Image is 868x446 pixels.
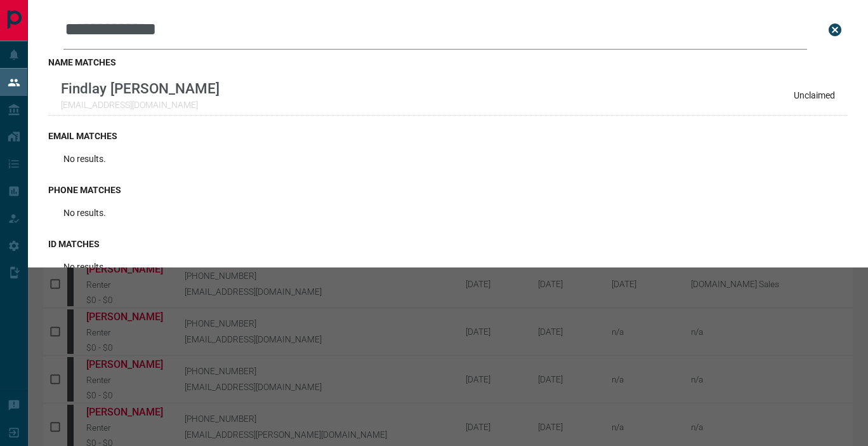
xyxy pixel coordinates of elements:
[63,154,106,164] p: No results.
[63,208,106,218] p: No results.
[794,90,835,100] p: Unclaimed
[63,262,106,272] p: No results.
[822,17,848,43] button: close search bar
[48,57,848,67] h3: name matches
[48,239,848,249] h3: id matches
[61,100,220,110] p: [EMAIL_ADDRESS][DOMAIN_NAME]
[48,131,848,141] h3: email matches
[48,185,848,195] h3: phone matches
[61,80,220,97] p: Findlay [PERSON_NAME]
